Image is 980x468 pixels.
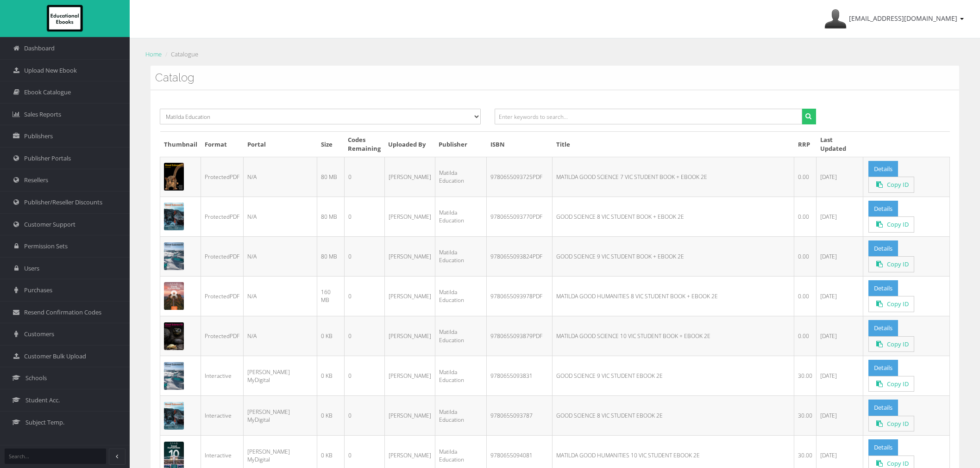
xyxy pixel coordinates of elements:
[317,276,344,316] td: 160 MB
[435,396,487,436] td: Matilda Education
[164,242,184,270] img: 743eddbb-3070-41de-a56c-77fa93353a41.png
[868,256,914,272] a: Click to copy to clipboard.
[435,132,487,157] th: Publisher
[25,418,64,427] span: Subject Temp.
[435,157,487,197] td: Matilda Education
[384,197,435,236] td: [PERSON_NAME]
[817,236,863,276] td: [DATE]
[201,276,244,316] td: ProtectedPDF
[24,352,86,361] span: Customer Bulk Upload
[384,316,435,356] td: [PERSON_NAME]
[868,320,898,336] a: Details
[24,286,52,295] span: Purchases
[24,220,75,229] span: Customer Support
[5,449,106,464] input: Search...
[435,197,487,236] td: Matilda Education
[201,356,244,396] td: Interactive
[24,44,55,53] span: Dashboard
[244,197,317,236] td: N/A
[244,356,317,396] td: [PERSON_NAME] MyDigital
[164,203,184,230] img: 5ba7e46e-c021-444c-8ca4-7bc286e95b23.png
[487,197,553,236] td: 9780655093770PDF
[344,132,384,157] th: Codes Remaining
[868,201,898,217] a: Details
[868,400,898,416] a: Details
[553,132,794,157] th: Title
[201,396,244,436] td: Interactive
[24,308,101,317] span: Resend Confirmation Codes
[435,276,487,316] td: Matilda Education
[25,396,60,405] span: Student Acc.
[887,380,909,388] span: Copy ID
[817,197,863,236] td: [DATE]
[487,316,553,356] td: 9780655093879PDF
[317,356,344,396] td: 0 KB
[487,396,553,436] td: 9780655093787
[384,396,435,436] td: [PERSON_NAME]
[344,396,384,436] td: 0
[344,197,384,236] td: 0
[887,300,909,308] span: Copy ID
[24,242,68,251] span: Permission Sets
[24,264,39,273] span: Users
[163,49,198,59] li: Catalogue
[317,316,344,356] td: 0 KB
[553,316,794,356] td: MATILDA GOOD SCIENCE 10 VIC STUDENT BOOK + EBOOK 2E
[553,276,794,316] td: MATILDA GOOD HUMANITIES 8 VIC STUDENT BOOK + EBOOK 2E
[244,236,317,276] td: N/A
[201,316,244,356] td: ProtectedPDF
[201,236,244,276] td: ProtectedPDF
[384,157,435,197] td: [PERSON_NAME]
[201,157,244,197] td: ProtectedPDF
[495,109,802,124] input: Enter keywords to search...
[794,236,817,276] td: 0.00
[887,260,909,268] span: Copy ID
[344,157,384,197] td: 0
[824,8,847,30] img: Avatar
[794,316,817,356] td: 0.00
[24,198,102,207] span: Publisher/Reseller Discounts
[24,330,54,339] span: Customers
[849,14,957,23] span: [EMAIL_ADDRESS][DOMAIN_NAME]
[794,157,817,197] td: 0.00
[317,197,344,236] td: 80 MB
[868,240,898,257] a: Details
[201,132,244,157] th: Format
[244,157,317,197] td: N/A
[817,396,863,436] td: [DATE]
[817,356,863,396] td: [DATE]
[817,276,863,316] td: [DATE]
[487,356,553,396] td: 9780655093831
[164,163,184,191] img: 39f32c3b-00d0-4e93-a241-60c6dcadae3f.png
[794,132,817,157] th: RRP
[24,154,71,163] span: Publisher Portals
[244,276,317,316] td: N/A
[794,197,817,236] td: 0.00
[24,88,71,97] span: Ebook Catalogue
[317,157,344,197] td: 80 MB
[24,66,77,75] span: Upload New Ebook
[868,177,914,193] a: Click to copy to clipboard.
[868,216,914,233] a: Click to copy to clipboard.
[25,374,47,382] span: Schools
[160,132,201,157] th: Thumbnail
[317,236,344,276] td: 80 MB
[487,236,553,276] td: 9780655093824PDF
[201,197,244,236] td: ProtectedPDF
[868,416,914,432] a: Click to copy to clipboard.
[868,360,898,376] a: Details
[384,356,435,396] td: [PERSON_NAME]
[24,110,61,119] span: Sales Reports
[887,180,909,189] span: Copy ID
[384,236,435,276] td: [PERSON_NAME]
[887,459,909,468] span: Copy ID
[817,157,863,197] td: [DATE]
[868,296,914,312] a: Click to copy to clipboard.
[155,72,955,84] h3: Catalog
[317,132,344,157] th: Size
[817,316,863,356] td: [DATE]
[868,439,898,456] a: Details
[487,132,553,157] th: ISBN
[868,376,914,392] a: Click to copy to clipboard.
[435,316,487,356] td: Matilda Education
